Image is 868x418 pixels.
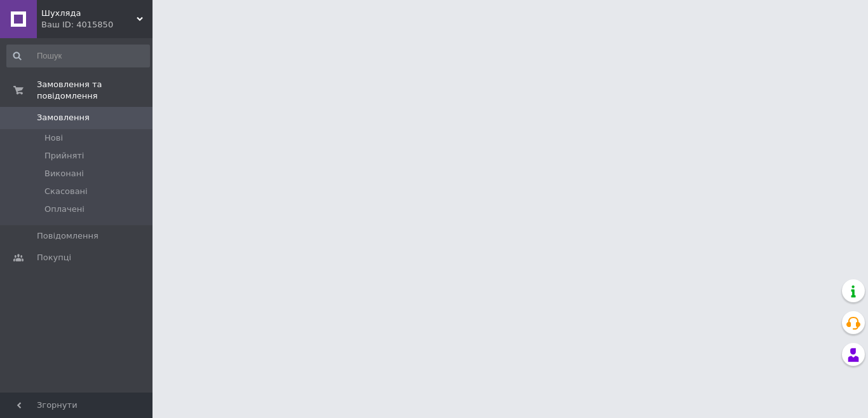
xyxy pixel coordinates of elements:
span: Покупці [37,252,71,263]
span: Замовлення [37,112,90,123]
span: Прийняті [44,150,84,162]
span: Виконані [44,168,84,179]
span: Оплачені [44,204,85,215]
span: Шухляда [41,8,137,19]
span: Повідомлення [37,230,98,242]
span: Нові [44,132,63,144]
span: Скасовані [44,186,88,197]
input: Пошук [6,45,150,67]
div: Ваш ID: 4015850 [41,19,153,31]
span: Замовлення та повідомлення [37,79,153,102]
